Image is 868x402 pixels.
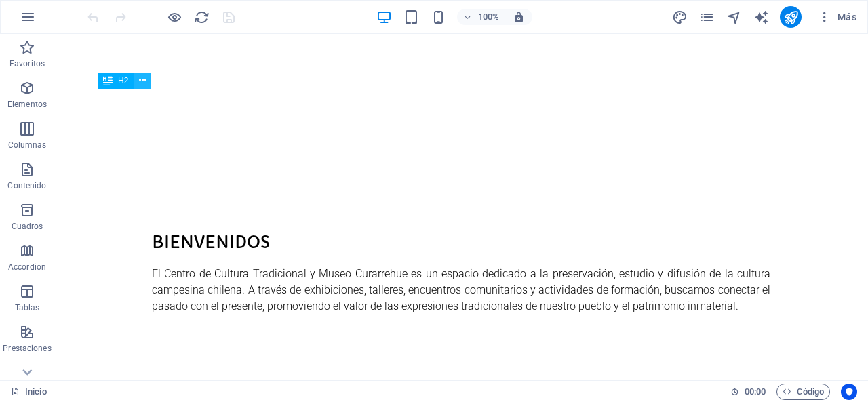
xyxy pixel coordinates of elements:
[730,384,766,400] h6: Tiempo de la sesión
[745,384,766,400] span: 00 00
[753,9,769,25] button: text_generator
[12,221,43,232] p: Cuadros
[698,9,715,25] button: pages
[818,10,856,24] span: Más
[754,386,756,397] span: :
[477,9,499,25] h6: 100%
[7,180,46,191] p: Contenido
[671,9,688,25] button: design
[8,262,46,273] p: Accordion
[753,9,769,25] i: AI Writer
[841,384,857,400] button: Usercentrics
[457,9,505,25] button: 100%
[166,9,182,25] button: Haz clic para salir del modo de previsualización y seguir editando
[726,9,742,25] i: Navegador
[8,140,47,150] p: Columnas
[118,77,128,85] span: H2
[7,99,47,110] p: Elementos
[783,384,824,400] span: Código
[194,9,210,25] i: Volver a cargar página
[780,6,802,28] button: publish
[699,9,715,25] i: Páginas (Ctrl+Alt+S)
[11,384,47,400] a: Haz clic para cancelar la selección y doble clic para abrir páginas
[783,9,799,25] i: Publicar
[812,6,862,28] button: Más
[672,9,688,25] i: Diseño (Ctrl+Alt+Y)
[9,58,45,69] p: Favoritos
[726,9,742,25] button: navigator
[193,9,210,25] button: reload
[776,384,830,400] button: Código
[3,343,51,354] p: Prestaciones
[513,11,525,23] i: Al redimensionar, ajustar el nivel de zoom automáticamente para ajustarse al dispositivo elegido.
[15,302,40,313] p: Tablas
